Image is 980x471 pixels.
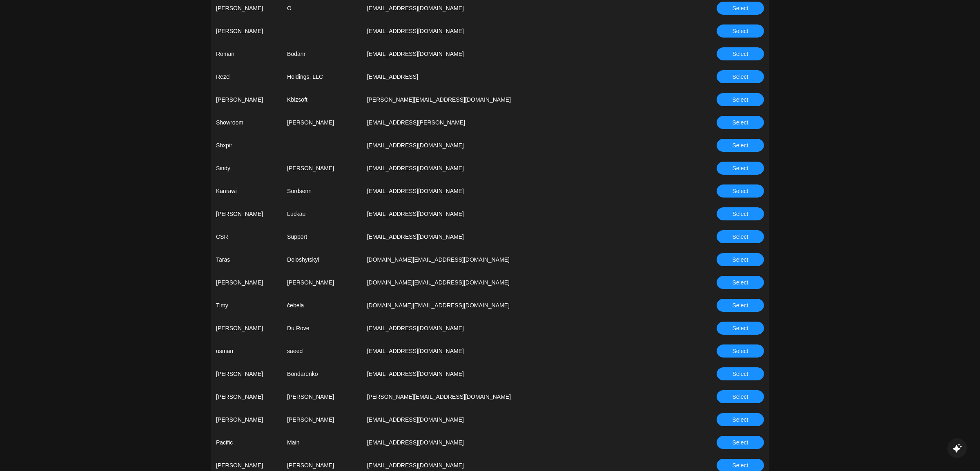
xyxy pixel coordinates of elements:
[717,413,764,426] button: Select
[717,276,764,289] button: Select
[362,271,672,294] td: [DOMAIN_NAME][EMAIL_ADDRESS][DOMAIN_NAME]
[211,248,282,271] td: Taras
[733,164,748,173] span: Select
[282,340,362,362] td: saeed
[733,369,748,378] span: Select
[717,367,764,380] button: Select
[717,230,764,243] button: Select
[733,461,748,470] span: Select
[733,438,748,447] span: Select
[211,431,282,454] td: Pacific
[211,20,282,42] td: [PERSON_NAME]
[362,362,672,385] td: [EMAIL_ADDRESS][DOMAIN_NAME]
[717,2,764,15] button: Select
[211,65,282,88] td: Rezel
[733,324,748,333] span: Select
[733,187,748,196] span: Select
[211,180,282,202] td: Kanrawi
[282,408,362,431] td: [PERSON_NAME]
[282,88,362,111] td: Kbizsoft
[362,88,672,111] td: [PERSON_NAME][EMAIL_ADDRESS][DOMAIN_NAME]
[362,157,672,180] td: [EMAIL_ADDRESS][DOMAIN_NAME]
[717,139,764,152] button: Select
[733,232,748,241] span: Select
[733,415,748,424] span: Select
[282,202,362,225] td: Luckau
[211,88,282,111] td: [PERSON_NAME]
[717,162,764,175] button: Select
[362,294,672,317] td: [DOMAIN_NAME][EMAIL_ADDRESS][DOMAIN_NAME]
[717,93,764,106] button: Select
[717,70,764,83] button: Select
[211,385,282,408] td: [PERSON_NAME]
[211,317,282,340] td: [PERSON_NAME]
[362,180,672,202] td: [EMAIL_ADDRESS][DOMAIN_NAME]
[282,385,362,408] td: [PERSON_NAME]
[211,111,282,134] td: Showroom
[211,157,282,180] td: Sindy
[733,4,748,13] span: Select
[282,362,362,385] td: Bondarenko
[211,362,282,385] td: [PERSON_NAME]
[733,301,748,310] span: Select
[282,65,362,88] td: Holdings, LLC
[211,134,282,157] td: Shxpir
[717,299,764,312] button: Select
[717,24,764,38] button: Select
[733,278,748,287] span: Select
[362,65,672,88] td: [EMAIL_ADDRESS]
[211,340,282,362] td: usman
[282,180,362,202] td: Sordsenn
[211,202,282,225] td: [PERSON_NAME]
[211,271,282,294] td: [PERSON_NAME]
[717,436,764,449] button: Select
[717,253,764,266] button: Select
[282,157,362,180] td: [PERSON_NAME]
[717,344,764,358] button: Select
[362,225,672,248] td: [EMAIL_ADDRESS][DOMAIN_NAME]
[362,317,672,340] td: [EMAIL_ADDRESS][DOMAIN_NAME]
[733,95,748,104] span: Select
[362,431,672,454] td: [EMAIL_ADDRESS][DOMAIN_NAME]
[282,271,362,294] td: [PERSON_NAME]
[733,347,748,355] span: Select
[362,111,672,134] td: [EMAIL_ADDRESS][PERSON_NAME]
[717,390,764,403] button: Select
[211,42,282,65] td: Roman
[362,134,672,157] td: [EMAIL_ADDRESS][DOMAIN_NAME]
[733,392,748,401] span: Select
[362,248,672,271] td: [DOMAIN_NAME][EMAIL_ADDRESS][DOMAIN_NAME]
[717,184,764,198] button: Select
[362,20,672,42] td: [EMAIL_ADDRESS][DOMAIN_NAME]
[282,42,362,65] td: Bodanr
[362,385,672,408] td: [PERSON_NAME][EMAIL_ADDRESS][DOMAIN_NAME]
[211,225,282,248] td: CSR
[733,118,748,127] span: Select
[717,207,764,220] button: Select
[717,322,764,335] button: Select
[717,116,764,129] button: Select
[733,255,748,264] span: Select
[733,141,748,150] span: Select
[282,248,362,271] td: Doloshytskyi
[282,431,362,454] td: Main
[733,27,748,36] span: Select
[282,111,362,134] td: [PERSON_NAME]
[362,42,672,65] td: [EMAIL_ADDRESS][DOMAIN_NAME]
[733,72,748,81] span: Select
[211,294,282,317] td: Timy
[282,294,362,317] td: čebela
[282,317,362,340] td: Du Rove
[362,202,672,225] td: [EMAIL_ADDRESS][DOMAIN_NAME]
[733,209,748,218] span: Select
[282,225,362,248] td: Support
[362,408,672,431] td: [EMAIL_ADDRESS][DOMAIN_NAME]
[733,49,748,58] span: Select
[717,47,764,60] button: Select
[362,340,672,362] td: [EMAIL_ADDRESS][DOMAIN_NAME]
[211,408,282,431] td: [PERSON_NAME]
